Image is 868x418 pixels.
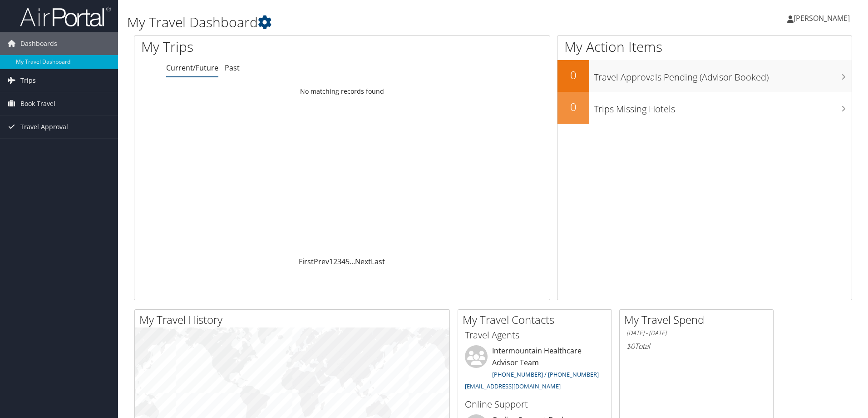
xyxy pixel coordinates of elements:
[626,341,766,351] h6: Total
[594,98,852,116] h3: Trips Missing Hotels
[20,6,111,27] img: airportal-logo.png
[794,13,850,23] span: [PERSON_NAME]
[166,63,218,73] a: Current/Future
[465,382,561,390] a: [EMAIL_ADDRESS][DOMAIN_NAME]
[465,398,605,411] h3: Online Support
[139,312,449,327] h2: My Travel History
[329,257,333,267] a: 1
[557,37,852,56] h1: My Action Items
[787,5,859,32] a: [PERSON_NAME]
[350,257,355,267] span: …
[333,257,337,267] a: 2
[314,257,329,267] a: Prev
[557,67,589,83] h2: 0
[20,92,55,115] span: Book Travel
[492,370,599,378] a: [PHONE_NUMBER] / [PHONE_NUMBER]
[141,37,370,56] h1: My Trips
[345,257,350,267] a: 5
[557,60,852,92] a: 0Travel Approvals Pending (Advisor Booked)
[626,341,635,351] span: $0
[127,13,615,32] h1: My Travel Dashboard
[20,116,68,138] span: Travel Approval
[20,32,57,55] span: Dashboards
[20,69,36,92] span: Trips
[626,329,766,337] h6: [DATE] - [DATE]
[371,257,385,267] a: Last
[624,312,773,327] h2: My Travel Spend
[341,257,345,267] a: 4
[355,257,371,267] a: Next
[460,345,609,394] li: Intermountain Healthcare Advisor Team
[225,63,240,73] a: Past
[337,257,341,267] a: 3
[465,329,605,342] h3: Travel Agents
[594,66,852,84] h3: Travel Approvals Pending (Advisor Booked)
[463,312,612,327] h2: My Travel Contacts
[134,83,550,100] td: No matching records found
[557,92,852,124] a: 0Trips Missing Hotels
[299,257,314,267] a: First
[557,99,589,115] h2: 0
